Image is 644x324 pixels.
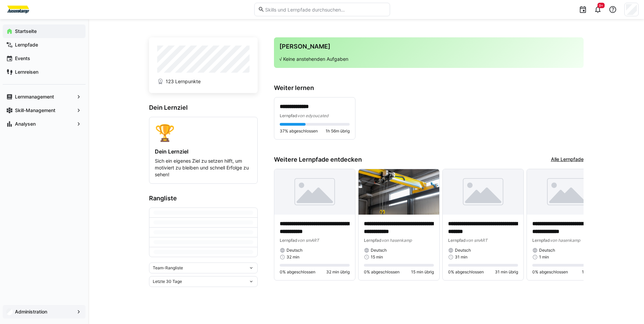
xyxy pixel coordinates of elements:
[153,265,183,271] span: Team-Rangliste
[495,269,518,275] span: 31 min übrig
[149,104,258,111] h3: Dein Lernziel
[448,238,466,243] span: Lernpfad
[280,238,297,243] span: Lernpfad
[280,269,315,275] span: 0% abgeschlossen
[455,248,471,253] span: Deutsch
[274,84,584,92] h3: Weiter lernen
[149,195,258,202] h3: Rangliste
[539,254,549,260] span: 1 min
[532,238,550,243] span: Lernpfad
[382,238,412,243] span: von hasenkamp
[443,169,523,215] img: image
[358,169,439,215] img: image
[364,238,382,243] span: Lernpfad
[326,269,350,275] span: 32 min übrig
[155,148,252,155] h4: Dein Lernziel
[264,6,386,13] input: Skills und Lernpfade durchsuchen…
[166,78,201,85] span: 123 Lernpunkte
[539,248,555,253] span: Deutsch
[280,128,318,134] span: 37% abgeschlossen
[599,3,603,7] span: 9+
[582,269,602,275] span: 1 min übrig
[155,158,252,178] p: Sich ein eigenes Ziel zu setzen hilft, um motiviert zu bleiben und schnell Erfolge zu sehen!
[532,269,568,275] span: 0% abgeschlossen
[279,43,578,50] h3: [PERSON_NAME]
[153,279,182,284] span: Letzte 30 Tage
[371,254,383,260] span: 15 min
[297,238,319,243] span: von smART
[280,113,297,118] span: Lernpfad
[466,238,487,243] span: von smART
[287,254,299,260] span: 32 min
[279,56,578,62] p: √ Keine anstehenden Aufgaben
[448,269,484,275] span: 0% abgeschlossen
[274,169,355,215] img: image
[411,269,434,275] span: 15 min übrig
[551,156,584,163] a: Alle Lernpfade
[364,269,400,275] span: 0% abgeschlossen
[274,156,362,163] h3: Weitere Lernpfade entdecken
[297,113,328,118] span: von edyoucated
[455,254,467,260] span: 31 min
[326,128,350,134] span: 1h 56m übrig
[287,248,302,253] span: Deutsch
[155,123,252,143] div: 🏆
[527,169,608,215] img: image
[371,248,387,253] span: Deutsch
[550,238,580,243] span: von hasenkamp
